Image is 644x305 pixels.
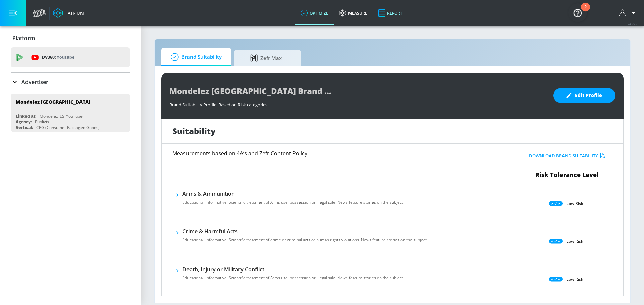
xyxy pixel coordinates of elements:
[182,275,404,281] p: Educational, Informative, Scientific treatment of Arms use, possession or illegal sale. News feat...
[566,276,583,283] p: Low Risk
[182,228,428,247] div: Crime & Harmful ActsEducational, Informative, Scientific treatment of crime or criminal acts or h...
[57,54,74,61] p: Youtube
[240,50,291,66] span: Zefr Max
[65,10,84,16] div: Atrium
[21,78,48,86] p: Advertiser
[168,49,222,65] span: Brand Suitability
[53,8,84,18] a: Atrium
[169,98,547,108] div: Brand Suitability Profile: Based on Risk categories
[566,238,583,245] p: Low Risk
[172,151,473,156] h6: Measurements based on 4A’s and Zefr Content Policy
[566,200,583,207] p: Low Risk
[628,22,637,26] span: v 4.25.2
[16,113,36,119] div: Linked as:
[11,94,130,132] div: Mondelez [GEOGRAPHIC_DATA]Linked as:Mondelez_ES_YouTubeAgency:PublicisVertical:CPG (Consumer Pack...
[182,199,404,205] p: Educational, Informative, Scientific treatment of Arms use, possession or illegal sale. News feat...
[553,88,615,103] button: Edit Profile
[182,190,404,209] div: Arms & AmmunitionEducational, Informative, Scientific treatment of Arms use, possession or illega...
[182,265,404,273] h6: Death, Injury or Military Conflict
[172,125,216,136] h1: Suitability
[182,237,428,243] p: Educational, Informative, Scientific treatment of crime or criminal acts or human rights violatio...
[16,125,33,130] div: Vertical:
[535,171,599,179] span: Risk Tolerance Level
[182,190,404,197] h6: Arms & Ammunition
[42,54,74,61] p: DV360:
[16,99,90,105] div: Mondelez [GEOGRAPHIC_DATA]
[182,265,404,285] div: Death, Injury or Military ConflictEducational, Informative, Scientific treatment of Arms use, pos...
[584,7,587,16] div: 2
[40,113,83,119] div: Mondelez_ES_YouTube
[568,3,587,22] button: Open Resource Center, 2 new notifications
[12,34,35,42] p: Platform
[36,125,100,130] div: CPG (Consumer Packaged Goods)
[182,228,428,235] h6: Crime & Harmful Acts
[567,91,602,100] span: Edit Profile
[295,1,334,25] a: optimize
[527,151,607,161] button: Download Brand Suitability
[35,119,49,125] div: Publicis
[11,29,130,48] div: Platform
[16,119,32,125] div: Agency:
[373,1,408,25] a: Report
[11,47,130,67] div: DV360: Youtube
[334,1,373,25] a: measure
[11,73,130,91] div: Advertiser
